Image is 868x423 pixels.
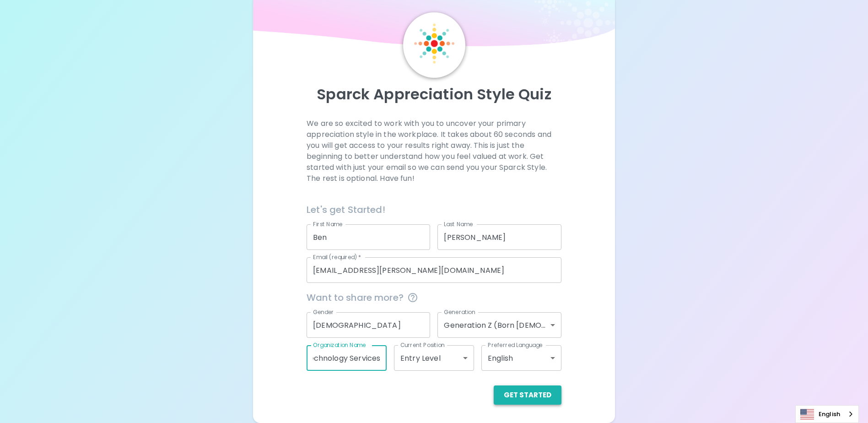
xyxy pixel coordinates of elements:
label: Generation [444,308,475,316]
label: First Name [313,220,343,228]
svg: This information is completely confidential and only used for aggregated appreciation studies at ... [407,292,418,303]
div: Generation Z (Born [DEMOGRAPHIC_DATA] - [DEMOGRAPHIC_DATA]) [437,312,561,338]
label: Email (required) [313,253,361,261]
p: Sparck Appreciation Style Quiz [264,85,604,103]
aside: Language selected: English [795,405,859,423]
img: Sparck Logo [414,23,454,64]
label: Last Name [444,220,473,228]
label: Gender [313,308,334,316]
label: Preferred Language [488,341,543,349]
h6: Let's get Started! [307,202,561,217]
div: English [481,345,561,371]
div: Language [795,405,859,423]
label: Current Position [400,341,445,349]
label: Organization Name [313,341,366,349]
div: Entry Level [394,345,474,371]
span: Want to share more? [307,290,561,305]
button: Get Started [494,385,561,405]
a: English [796,406,858,423]
p: We are so excited to work with you to uncover your primary appreciation style in the workplace. I... [307,118,561,184]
